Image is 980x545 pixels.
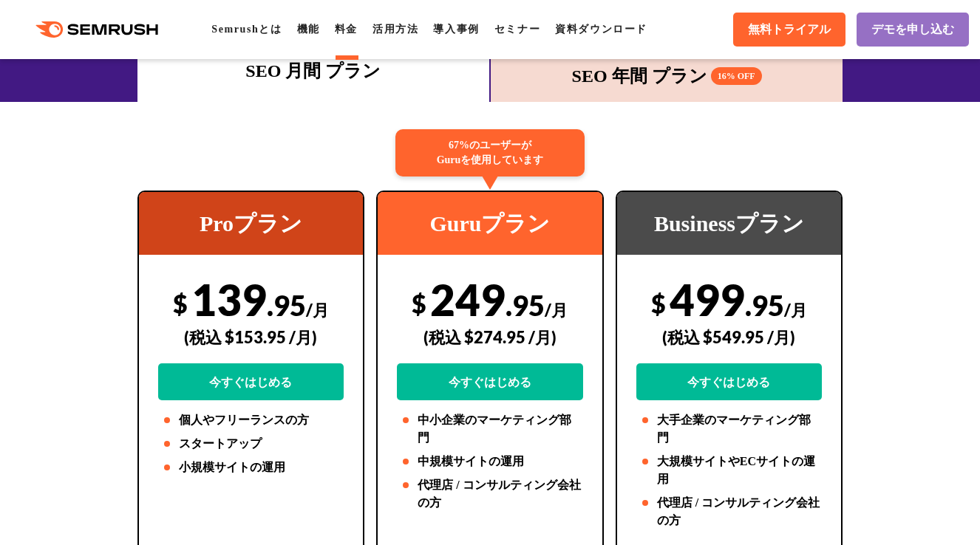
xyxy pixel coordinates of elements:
span: /月 [306,300,329,320]
a: 導入事例 [433,24,479,35]
span: .95 [745,288,784,322]
span: .95 [267,288,306,322]
a: 活用方法 [372,24,418,35]
a: デモを申し込む [857,13,969,47]
div: SEO 年間 プラン [498,63,835,89]
li: 代理店 / コンサルティング会社の方 [397,476,582,512]
span: デモを申し込む [871,22,954,38]
div: SEO 月間 プラン [145,58,482,84]
li: 中規模サイトの運用 [397,453,582,470]
div: 499 [636,273,822,400]
span: .95 [506,288,545,322]
div: (税込 $274.95 /月) [397,311,582,363]
a: 資料ダウンロード [555,24,647,35]
li: 大手企業のマーケティング部門 [636,411,822,447]
div: (税込 $549.95 /月) [636,311,822,363]
li: 個人やフリーランスの方 [158,411,344,429]
div: Guruプラン [378,192,602,255]
div: Proプラン [139,192,363,255]
li: 中小企業のマーケティング部門 [397,411,582,447]
span: /月 [545,300,568,320]
a: 今すぐはじめる [158,363,344,400]
div: (税込 $153.95 /月) [158,311,344,363]
a: Semrushとは [211,24,282,35]
span: /月 [784,300,807,320]
a: 料金 [335,24,358,35]
a: 今すぐはじめる [397,363,582,400]
div: 139 [158,273,344,400]
li: 大規模サイトやECサイトの運用 [636,453,822,488]
li: スタートアップ [158,435,344,453]
span: $ [412,288,426,318]
a: セミナー [494,24,540,35]
li: 小規模サイトの運用 [158,459,344,476]
div: 67%のユーザーが Guruを使用しています [395,129,585,176]
span: 16% OFF [711,67,762,85]
div: Businessプラン [617,192,841,255]
span: $ [173,288,188,318]
span: 無料トライアル [748,22,831,38]
a: 無料トライアル [733,13,845,47]
a: 機能 [297,24,320,35]
div: 249 [397,273,582,400]
span: $ [651,288,666,318]
a: 今すぐはじめる [636,363,822,400]
li: 代理店 / コンサルティング会社の方 [636,494,822,529]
